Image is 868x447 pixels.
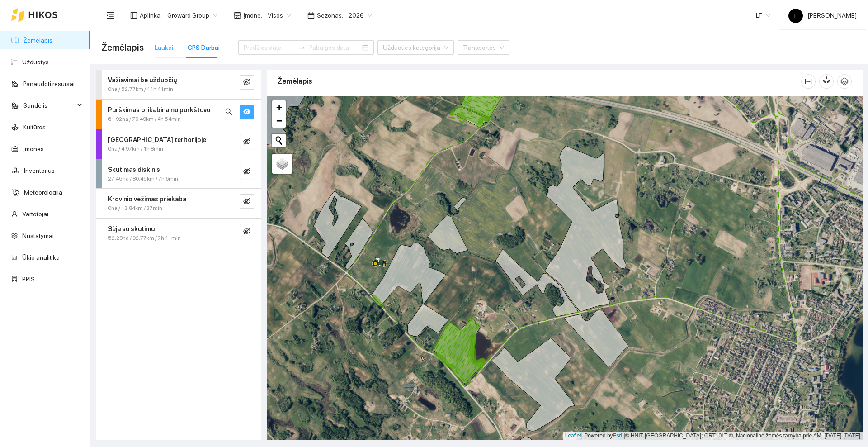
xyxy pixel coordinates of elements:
span: L [794,9,797,23]
input: Pradžios data [244,43,295,52]
a: Kultūros [23,124,46,131]
div: Žemėlapis [278,68,801,94]
strong: [GEOGRAPHIC_DATA] teritorijoje [108,136,206,143]
div: | Powered by © HNIT-[GEOGRAPHIC_DATA]; ORT10LT ©, Nacionalinė žemės tarnyba prie AM, [DATE]-[DATE] [563,432,863,440]
span: search [225,108,232,117]
input: Pabaigos data [309,43,360,52]
span: Žemėlapis [101,40,144,55]
a: Inventorius [24,167,55,174]
span: eye-invisible [243,78,250,87]
div: [GEOGRAPHIC_DATA] teritorijoje0ha / 4.97km / 1h 8mineye-invisible [96,129,261,159]
span: eye-invisible [243,168,250,176]
span: eye-invisible [243,228,250,236]
span: layout [130,12,137,19]
a: Nustatymai [22,232,54,239]
span: Sandėlis [23,96,75,114]
span: LT [756,9,770,22]
span: 0ha / 4.97km / 1h 8min [108,145,163,153]
button: eye [240,105,254,119]
span: calendar [307,12,315,19]
a: Zoom out [272,114,286,128]
div: Važiavimai be užduočių0ha / 52.77km / 11h 41mineye-invisible [96,70,261,99]
button: column-width [801,74,816,89]
span: swap-right [298,44,306,51]
span: menu-fold [106,11,114,19]
a: Layers [272,154,292,174]
span: eye-invisible [243,138,250,147]
span: eye [243,108,250,117]
span: shop [234,12,241,19]
a: Zoom in [272,100,286,114]
button: eye-invisible [240,194,254,209]
a: Vartotojai [22,210,48,218]
span: column-width [802,78,815,85]
div: GPS Darbai [188,43,220,52]
span: 27.45ha / 80.45km / 7h 6min [108,175,178,183]
button: menu-fold [101,6,119,24]
span: 61.92ha / 70.49km / 4h 54min [108,115,181,124]
a: Žemėlapis [23,37,52,44]
button: eye-invisible [240,75,254,90]
a: Esri [613,433,623,439]
span: Visos [268,9,291,22]
span: − [276,115,282,126]
span: [PERSON_NAME] [788,12,857,19]
span: + [276,101,282,113]
button: Initiate a new search [272,134,286,147]
span: to [298,44,306,51]
span: 0ha / 13.84km / 37min [108,204,162,213]
a: Ūkio analitika [22,254,60,261]
div: Sėja su skutimu52.28ha / 92.77km / 7h 11mineye-invisible [96,219,261,248]
strong: Važiavimai be užduočių [108,76,177,84]
span: Įmonė : [243,10,262,20]
button: search [222,105,236,119]
div: Skutimas diskinis27.45ha / 80.45km / 7h 6mineye-invisible [96,159,261,189]
span: 2026 [349,9,372,22]
span: 0ha / 52.77km / 11h 41min [108,85,173,94]
a: Leaflet [565,433,581,439]
span: Sezonas : [317,10,343,20]
button: eye-invisible [240,135,254,149]
div: Laukai [155,43,173,52]
a: Panaudoti resursai [23,80,75,87]
strong: Purškimas prikabinamu purkštuvu [108,106,210,114]
div: Purškimas prikabinamu purkštuvu61.92ha / 70.49km / 4h 54minsearcheye [96,100,261,129]
button: eye-invisible [240,224,254,238]
a: PPIS [22,276,35,283]
a: Meteorologija [24,189,62,196]
span: | [624,433,625,439]
strong: Sėja su skutimu [108,225,155,233]
a: Įmonės [23,145,44,152]
span: Groward Group [167,9,217,22]
div: Krovinio vežimas priekaba0ha / 13.84km / 37mineye-invisible [96,189,261,218]
a: Užduotys [22,58,49,66]
span: Aplinka : [140,10,162,20]
strong: Skutimas diskinis [108,166,160,173]
span: eye-invisible [243,198,250,206]
button: eye-invisible [240,165,254,179]
span: 52.28ha / 92.77km / 7h 11min [108,234,181,243]
strong: Krovinio vežimas priekaba [108,195,186,203]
